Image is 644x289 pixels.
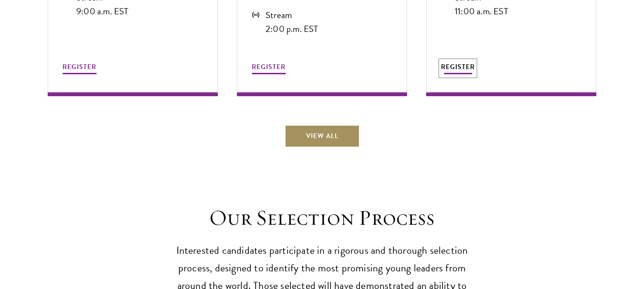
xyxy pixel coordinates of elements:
[285,125,360,148] a: View All
[266,22,318,36] div: 2:00 p.m. EST
[174,205,470,231] h2: Our Selection Process
[455,4,508,18] div: 11:00 a.m. EST
[62,61,96,76] button: REGISTER
[252,62,286,72] span: REGISTER
[441,61,475,76] button: REGISTER
[441,62,475,72] span: REGISTER
[266,8,318,22] div: Stream
[62,62,96,72] span: REGISTER
[76,4,129,18] div: 9:00 a.m. EST
[252,61,286,76] button: REGISTER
